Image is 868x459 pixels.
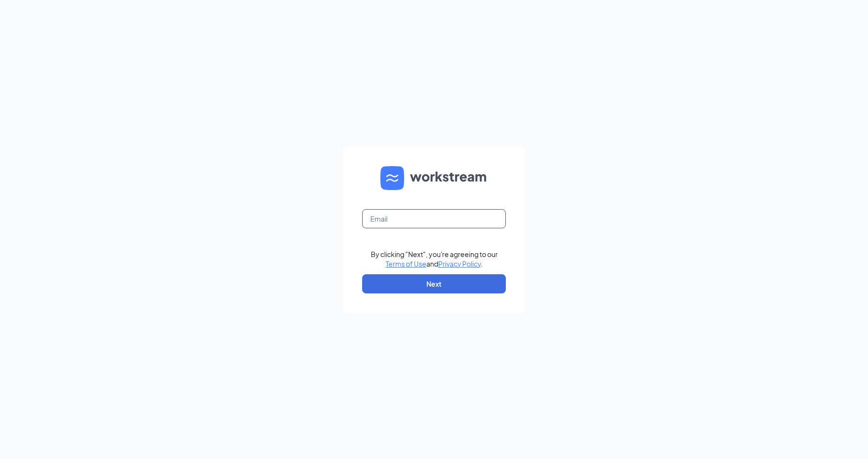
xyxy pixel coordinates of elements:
a: Terms of Use [386,259,426,268]
input: Email [362,209,506,228]
img: WS logo and Workstream text [380,166,488,190]
div: By clicking "Next", you're agreeing to our and . [371,249,498,269]
button: Next [362,274,506,293]
a: Privacy Policy [438,259,481,268]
